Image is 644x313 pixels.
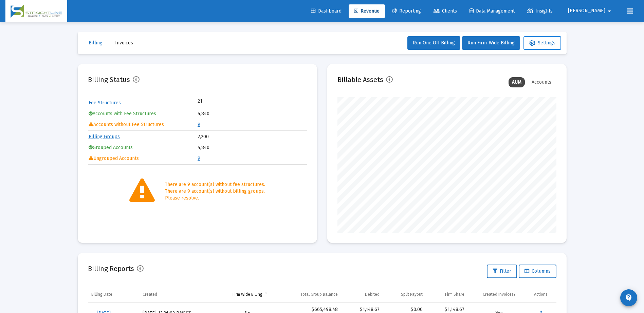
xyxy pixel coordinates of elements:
[625,294,633,302] mat-icon: contact_support
[529,40,555,46] span: Settings
[198,122,200,127] a: 9
[519,265,556,278] button: Columns
[605,4,613,18] mat-icon: arrow_drop_down
[233,292,262,297] div: Firm Wide Billing
[387,4,426,18] a: Reporting
[483,292,516,297] div: Created Invoices?
[531,286,556,302] td: Column Actions
[487,265,517,278] button: Filter
[534,292,548,297] div: Actions
[110,36,139,50] button: Invoices
[89,143,197,153] td: Grouped Accounts
[426,286,468,302] td: Column Firm Share
[198,109,306,119] td: 4,840
[525,268,551,274] span: Columns
[306,4,347,18] a: Dashboard
[198,98,252,105] td: 21
[428,4,462,18] a: Clients
[429,306,464,313] div: $1,148.67
[392,8,421,14] span: Reporting
[407,36,460,50] button: Run One Off Billing
[365,292,380,297] div: Debited
[528,77,555,87] div: Accounts
[198,143,306,153] td: 4,840
[470,8,515,14] span: Data Management
[568,8,605,14] span: [PERSON_NAME]
[115,40,133,46] span: Invoices
[89,134,120,140] a: Billing Groups
[462,36,520,50] button: Run Firm-Wide Billing
[341,286,383,302] td: Column Debited
[89,120,197,130] td: Accounts without Fee Structures
[88,286,140,302] td: Column Billing Date
[89,153,197,164] td: Ungrouped Accounts
[165,195,265,202] div: Please resolve.
[523,36,561,50] button: Settings
[198,132,306,142] td: 2,200
[560,4,622,18] button: [PERSON_NAME]
[445,292,464,297] div: Firm Share
[413,40,455,46] span: Run One Off Billing
[165,181,265,188] div: There are 9 account(s) without fee structures.
[509,77,525,87] div: AUM
[143,292,157,297] div: Created
[345,306,380,313] div: $1,148.67
[337,74,383,85] h2: Billable Assets
[89,109,197,119] td: Accounts with Fee Structures
[467,40,515,46] span: Run Firm-Wide Billing
[468,286,531,302] td: Column Created Invoices?
[434,8,457,14] span: Clients
[383,286,426,302] td: Column Split Payout
[217,286,278,302] td: Column Firm Wide Billing
[11,4,62,18] img: Dashboard
[91,292,112,297] div: Billing Date
[527,8,553,14] span: Insights
[165,188,265,195] div: There are 9 account(s) without billing groups.
[349,4,385,18] a: Revenue
[401,292,423,297] div: Split Payout
[311,8,342,14] span: Dashboard
[522,4,558,18] a: Insights
[88,74,130,85] h2: Billing Status
[493,268,511,274] span: Filter
[278,286,341,302] td: Column Total Group Balance
[83,36,108,50] button: Billing
[464,4,520,18] a: Data Management
[89,40,103,46] span: Billing
[198,155,200,161] a: 9
[89,100,121,106] a: Fee Structures
[354,8,380,14] span: Revenue
[139,286,217,302] td: Column Created
[88,263,134,274] h2: Billing Reports
[300,292,338,297] div: Total Group Balance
